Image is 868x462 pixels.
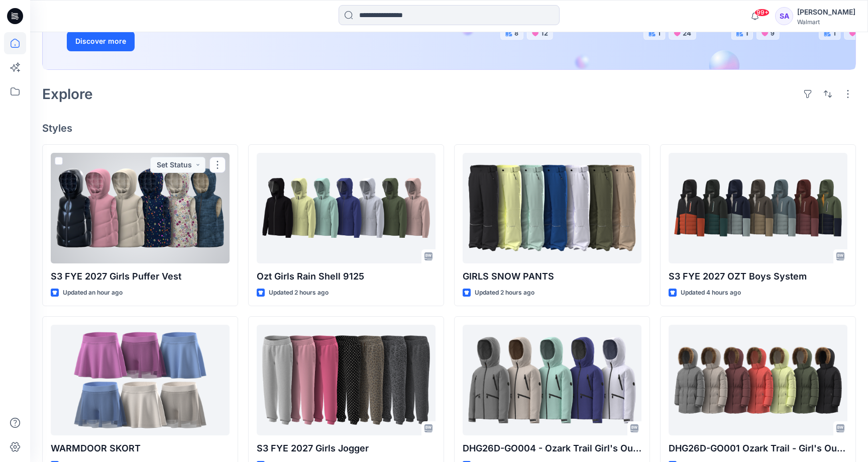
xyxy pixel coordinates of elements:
p: Updated 2 hours ago [475,288,534,298]
p: Updated 2 hours ago [269,288,329,298]
a: S3 FYE 2027 Girls Puffer Vest [51,153,230,263]
h2: Explore [42,86,93,102]
div: SA [775,7,793,25]
a: Ozt Girls Rain Shell 9125 [257,153,436,263]
a: Discover more [67,31,293,51]
a: DHG26D-GO001 Ozark Trail - Girl's Outerwear-Parka Jkt Opt.1 [669,325,847,435]
p: DHG26D-GO001 Ozark Trail - Girl's Outerwear-Parka Jkt Opt.1 [669,441,847,455]
p: S3 FYE 2027 Girls Puffer Vest [51,269,230,284]
a: GIRLS SNOW PANTS [463,153,641,263]
p: DHG26D-GO004 - Ozark Trail Girl's Outerwear Performance Jkt Opt.2 [463,441,641,455]
h4: Styles [42,122,856,134]
p: Updated an hour ago [63,288,123,298]
a: DHG26D-GO004 - Ozark Trail Girl's Outerwear Performance Jkt Opt.2 [463,325,641,435]
p: Updated 4 hours ago [681,288,741,298]
a: WARMDOOR SKORT [51,325,230,435]
a: S3 FYE 2027 Girls Jogger [257,325,436,435]
p: Ozt Girls Rain Shell 9125 [257,269,436,284]
p: GIRLS SNOW PANTS [463,269,641,284]
div: [PERSON_NAME] [797,6,855,18]
a: S3 FYE 2027 OZT Boys System [669,153,847,263]
div: Walmart [797,18,855,26]
button: Discover more [67,31,135,51]
span: 99+ [754,9,770,17]
p: WARMDOOR SKORT [51,441,230,455]
p: S3 FYE 2027 OZT Boys System [669,269,847,284]
p: S3 FYE 2027 Girls Jogger [257,441,436,455]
